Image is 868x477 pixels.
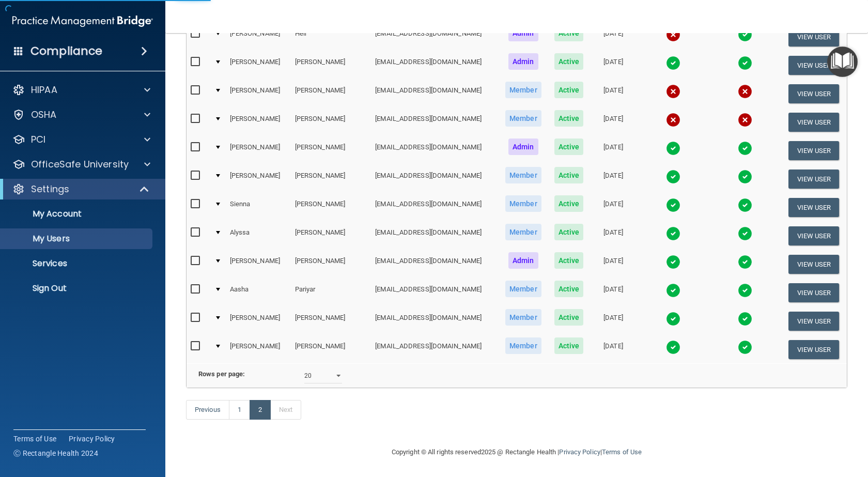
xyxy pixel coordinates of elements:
[788,312,840,331] button: View User
[505,195,541,212] span: Member
[291,136,371,165] td: [PERSON_NAME]
[738,226,752,241] img: tick.e7d51cea.svg
[738,27,752,42] img: tick.e7d51cea.svg
[226,23,291,51] td: [PERSON_NAME]
[508,25,538,41] span: Admin
[291,165,371,193] td: [PERSON_NAME]
[508,252,538,269] span: Admin
[226,51,291,80] td: [PERSON_NAME]
[738,312,752,326] img: tick.e7d51cea.svg
[12,84,150,96] a: HIPAA
[198,370,245,378] b: Rows per page:
[371,307,499,335] td: [EMAIL_ADDRESS][DOMAIN_NAME]
[291,193,371,222] td: [PERSON_NAME]
[291,51,371,80] td: [PERSON_NAME]
[12,109,150,121] a: OSHA
[666,255,680,269] img: tick.e7d51cea.svg
[328,436,705,469] div: Copyright © All rights reserved 2025 @ Rectangle Health | |
[505,281,541,297] span: Member
[666,113,680,127] img: cross.ca9f0e7f.svg
[371,80,499,108] td: [EMAIL_ADDRESS][DOMAIN_NAME]
[666,170,680,184] img: tick.e7d51cea.svg
[590,307,637,335] td: [DATE]
[31,183,69,195] p: Settings
[788,283,840,302] button: View User
[788,255,840,274] button: View User
[291,23,371,51] td: Heir
[738,113,752,127] img: cross.ca9f0e7f.svg
[590,136,637,165] td: [DATE]
[554,82,584,98] span: Active
[7,283,148,294] p: Sign Out
[371,279,499,307] td: [EMAIL_ADDRESS][DOMAIN_NAME]
[554,110,584,127] span: Active
[788,170,840,189] button: View User
[13,448,98,458] span: Ⓒ Rectangle Health 2024
[590,222,637,250] td: [DATE]
[12,133,150,146] a: PCI
[31,133,45,146] p: PCI
[554,25,584,41] span: Active
[371,165,499,193] td: [EMAIL_ADDRESS][DOMAIN_NAME]
[666,283,680,298] img: tick.e7d51cea.svg
[371,51,499,80] td: [EMAIL_ADDRESS][DOMAIN_NAME]
[666,56,680,70] img: tick.e7d51cea.svg
[371,136,499,165] td: [EMAIL_ADDRESS][DOMAIN_NAME]
[69,434,115,444] a: Privacy Policy
[30,44,102,58] h4: Compliance
[12,183,150,195] a: Settings
[590,279,637,307] td: [DATE]
[505,309,541,326] span: Member
[590,51,637,80] td: [DATE]
[226,165,291,193] td: [PERSON_NAME]
[291,108,371,136] td: [PERSON_NAME]
[666,84,680,99] img: cross.ca9f0e7f.svg
[554,53,584,70] span: Active
[666,226,680,241] img: tick.e7d51cea.svg
[738,141,752,156] img: tick.e7d51cea.svg
[7,209,148,219] p: My Account
[12,11,153,32] img: PMB logo
[226,250,291,279] td: [PERSON_NAME]
[788,56,840,75] button: View User
[590,165,637,193] td: [DATE]
[505,167,541,183] span: Member
[7,234,148,244] p: My Users
[505,82,541,98] span: Member
[291,250,371,279] td: [PERSON_NAME]
[505,110,541,127] span: Member
[666,27,680,42] img: cross.ca9f0e7f.svg
[291,335,371,363] td: [PERSON_NAME]
[31,158,129,171] p: OfficeSafe University
[590,108,637,136] td: [DATE]
[738,283,752,298] img: tick.e7d51cea.svg
[229,400,250,420] a: 1
[788,198,840,217] button: View User
[788,141,840,160] button: View User
[590,193,637,222] td: [DATE]
[666,340,680,355] img: tick.e7d51cea.svg
[788,84,840,103] button: View User
[13,434,56,444] a: Terms of Use
[590,335,637,363] td: [DATE]
[12,158,150,171] a: OfficeSafe University
[226,222,291,250] td: Alyssa
[508,139,538,155] span: Admin
[738,255,752,269] img: tick.e7d51cea.svg
[738,340,752,355] img: tick.e7d51cea.svg
[371,250,499,279] td: [EMAIL_ADDRESS][DOMAIN_NAME]
[788,113,840,132] button: View User
[666,198,680,212] img: tick.e7d51cea.svg
[602,448,642,456] a: Terms of Use
[226,136,291,165] td: [PERSON_NAME]
[554,224,584,240] span: Active
[371,108,499,136] td: [EMAIL_ADDRESS][DOMAIN_NAME]
[554,337,584,354] span: Active
[788,340,840,359] button: View User
[291,307,371,335] td: [PERSON_NAME]
[590,250,637,279] td: [DATE]
[291,80,371,108] td: [PERSON_NAME]
[554,309,584,326] span: Active
[738,170,752,184] img: tick.e7d51cea.svg
[738,198,752,212] img: tick.e7d51cea.svg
